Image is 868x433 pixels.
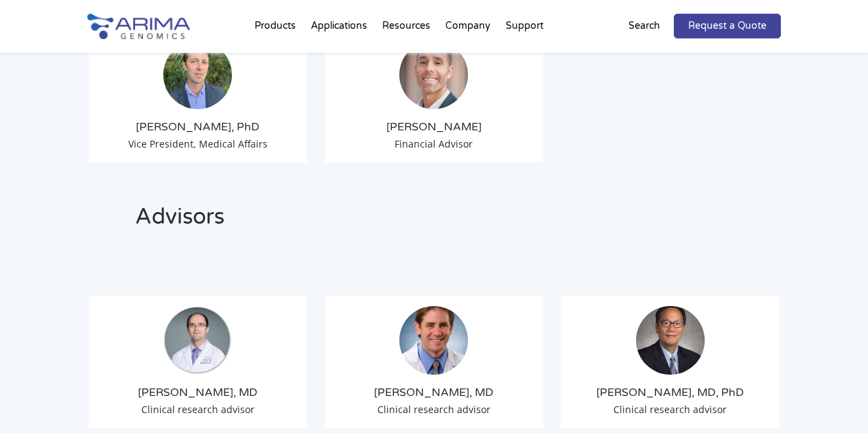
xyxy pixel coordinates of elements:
p: Search [629,17,660,35]
span: Clinical research advisor [377,403,491,416]
img: Darren-Sigal.jpg [399,306,468,375]
img: Ken-Young.jpeg [636,306,705,375]
span: Financial Advisor [395,137,473,150]
img: Matija-Snuderl.png [163,306,232,375]
h3: [PERSON_NAME], PhD [99,119,298,134]
span: Clinical research advisor [141,403,255,416]
h2: Advisors [135,202,415,243]
h3: [PERSON_NAME] [335,119,534,134]
img: A.-Seltser-Headshot.jpeg [399,40,468,109]
span: Vice President, Medical Affairs [128,137,268,150]
img: Arima-Genomics-logo [87,14,190,39]
h3: [PERSON_NAME], MD [335,385,534,400]
h3: [PERSON_NAME], MD [99,385,298,400]
a: Request a Quote [674,14,781,38]
h3: [PERSON_NAME], MD, PhD [571,385,770,400]
span: Clinical research advisor [613,403,727,416]
img: 1632501909860.jpeg [163,40,232,109]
